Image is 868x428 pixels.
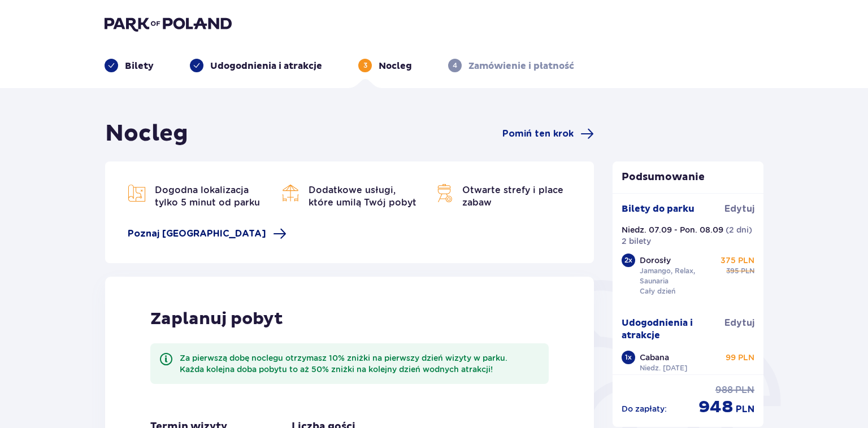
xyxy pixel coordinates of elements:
[721,255,754,266] p: 375 PLN
[724,203,754,215] a: Edytuj
[741,266,754,276] p: PLN
[379,60,412,72] p: Nocleg
[155,185,260,208] span: Dogodna lokalizacja tylko 5 minut od parku
[105,16,232,32] img: Park of Poland logo
[715,384,733,396] p: 988
[128,184,146,202] img: Map Icon
[622,403,667,414] p: Do zapłaty :
[698,396,734,418] p: 948
[726,266,739,276] p: 395
[502,128,574,140] span: Pomiń ten krok
[640,266,718,286] p: Jamango, Relax, Saunaria
[105,120,188,148] h1: Nocleg
[128,227,287,241] a: Poznaj [GEOGRAPHIC_DATA]
[726,352,754,363] p: 99 PLN
[180,352,540,375] div: Za pierwszą dobę noclegu otrzymasz 10% zniżki na pierwszy dzień wizyty w parku. Każda kolejna dob...
[210,60,322,72] p: Udogodnienia i atrakcje
[736,403,754,416] p: PLN
[435,184,453,202] img: Map Icon
[502,127,594,141] a: Pomiń ten krok
[640,363,687,373] p: Niedz. [DATE]
[462,185,563,208] span: Otwarte strefy i place zabaw
[622,224,723,235] p: Niedz. 07.09 - Pon. 08.09
[622,351,635,364] div: 1 x
[622,254,635,267] div: 2 x
[724,317,754,329] a: Edytuj
[640,286,675,296] p: Cały dzień
[622,317,725,342] p: Udogodnienia i atrakcje
[150,308,283,330] p: Zaplanuj pobyt
[640,255,671,266] p: Dorosły
[622,235,651,247] p: 2 bilety
[453,60,457,71] p: 4
[613,171,764,184] p: Podsumowanie
[735,384,754,396] p: PLN
[309,185,416,208] span: Dodatkowe usługi, które umilą Twój pobyt
[125,60,154,72] p: Bilety
[726,224,752,235] p: ( 2 dni )
[363,60,367,71] p: 3
[468,60,574,72] p: Zamówienie i płatność
[640,352,669,363] p: Cabana
[128,228,266,240] span: Poznaj [GEOGRAPHIC_DATA]
[281,184,300,202] img: Bar Icon
[622,203,695,215] p: Bilety do parku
